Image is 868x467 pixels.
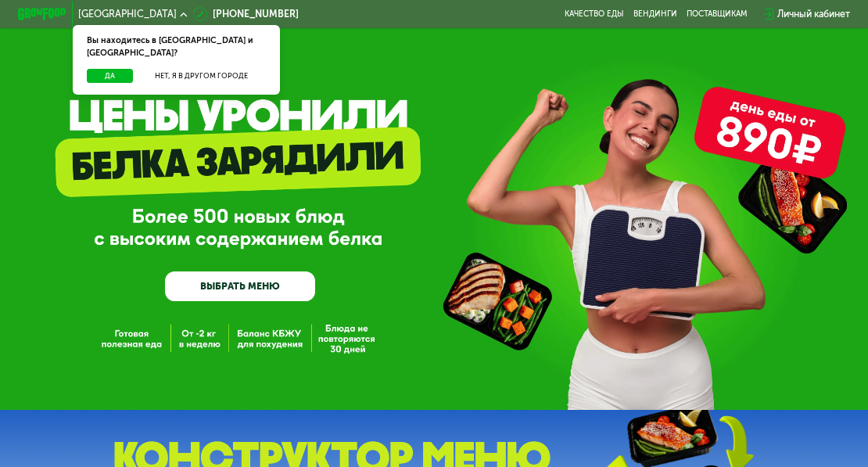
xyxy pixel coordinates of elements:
[777,7,850,22] div: Личный кабинет
[687,9,748,19] div: поставщикам
[138,69,266,84] button: Нет, я в другом городе
[73,25,280,69] div: Вы находитесь в [GEOGRAPHIC_DATA] и [GEOGRAPHIC_DATA]?
[565,9,623,19] a: Качество еды
[165,271,315,302] a: ВЫБРАТЬ МЕНЮ
[193,7,299,22] a: [PHONE_NUMBER]
[633,9,677,19] a: Вендинги
[78,9,177,19] span: [GEOGRAPHIC_DATA]
[87,69,133,84] button: Да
